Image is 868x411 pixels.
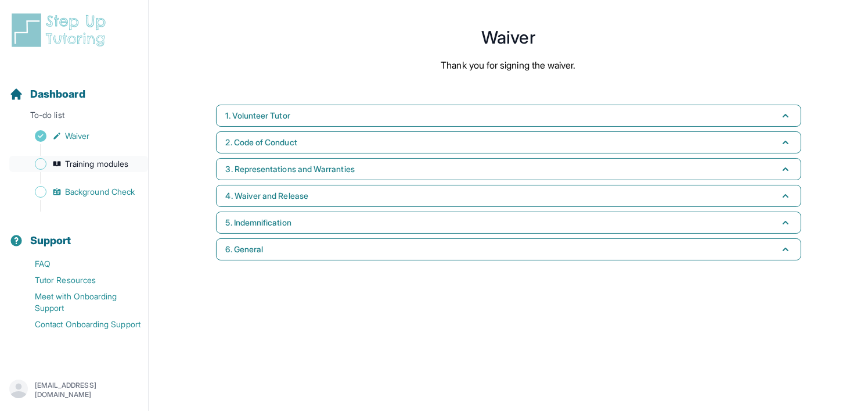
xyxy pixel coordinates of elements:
span: Training modules [65,158,128,170]
h1: Waiver [211,30,806,44]
span: Background Check [65,186,135,198]
button: 3. Representations and Warranties [216,158,801,180]
span: 1. Volunteer Tutor [226,110,290,121]
a: Waiver [9,128,148,144]
p: [EMAIL_ADDRESS][DOMAIN_NAME] [35,381,139,399]
span: Waiver [65,130,89,142]
a: Training modules [9,156,148,172]
span: 2. Code of Conduct [226,137,297,148]
span: Dashboard [30,86,85,102]
button: 1. Volunteer Tutor [216,105,801,127]
button: 5. Indemnification [216,212,801,234]
button: Support [5,214,143,253]
button: 4. Waiver and Release [216,185,801,207]
a: Contact Onboarding Support [9,316,148,333]
button: 6. General [216,238,801,260]
span: 5. Indemnification [226,217,291,228]
a: Tutor Resources [9,272,148,288]
a: Meet with Onboarding Support [9,288,148,316]
button: Dashboard [5,67,143,107]
span: 3. Representations and Warranties [226,163,355,175]
a: Dashboard [9,86,85,102]
button: 2. Code of Conduct [216,131,801,153]
a: Background Check [9,184,148,200]
span: 4. Waiver and Release [226,190,308,202]
p: To-do list [5,109,143,126]
a: FAQ [9,256,148,272]
span: 6. General [226,244,264,255]
button: [EMAIL_ADDRESS][DOMAIN_NAME] [9,380,139,401]
span: Support [30,233,71,249]
img: logo [9,12,113,49]
p: Thank you for signing the waiver. [441,58,575,72]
